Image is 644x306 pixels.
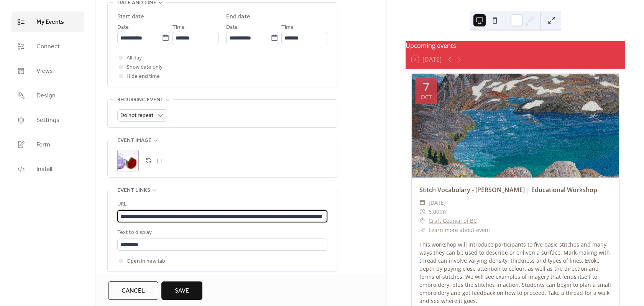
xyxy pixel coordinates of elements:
[127,63,163,72] span: Show date only
[36,18,64,27] span: My Events
[226,23,238,32] span: Date
[419,216,426,225] div: ​
[11,134,84,155] a: Form
[117,228,326,237] div: Text to display
[122,286,145,296] span: Cancel
[406,41,625,50] div: Upcoming events
[421,94,432,100] div: Oct
[117,200,326,209] div: URL
[117,136,151,145] span: Event image
[117,150,139,171] div: ;
[226,12,250,21] div: End date
[11,12,84,32] a: My Events
[429,226,490,234] a: Learn more about event
[11,85,84,106] a: Design
[423,81,429,93] div: 7
[108,281,158,300] button: Cancel
[36,140,50,150] span: Form
[429,198,446,207] span: [DATE]
[11,61,84,81] a: Views
[36,116,59,125] span: Settings
[36,67,53,76] span: Views
[117,23,129,32] span: Date
[127,54,142,63] span: All day
[127,257,165,266] span: Open in new tab
[36,42,60,51] span: Connect
[161,281,202,300] button: Save
[120,110,153,121] span: Do not repeat
[36,165,52,174] span: Install
[419,225,426,235] div: ​
[11,159,84,179] a: Install
[117,95,164,105] span: Recurring event
[117,186,150,195] span: Event links
[429,207,448,216] span: 6:00pm
[419,207,426,216] div: ​
[281,23,294,32] span: Time
[175,286,189,296] span: Save
[36,91,56,100] span: Design
[127,72,160,81] span: Hide end time
[172,23,185,32] span: Time
[419,198,426,207] div: ​
[11,110,84,130] a: Settings
[117,12,144,21] div: Start date
[429,216,477,225] a: Craft Council of BC
[419,186,597,194] a: Stitch Vocabulary - [PERSON_NAME] | Educational Workshop
[11,36,84,57] a: Connect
